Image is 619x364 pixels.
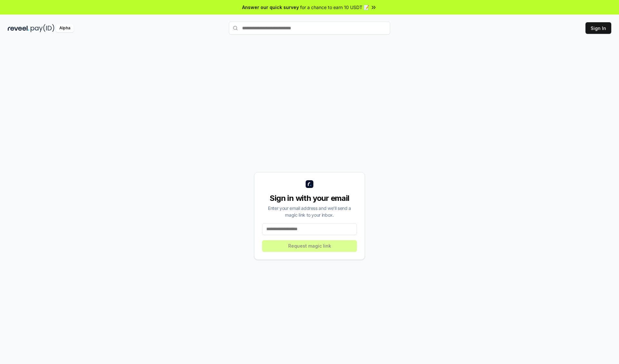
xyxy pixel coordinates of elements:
img: logo_small [306,180,313,188]
img: reveel_dark [8,24,29,32]
img: pay_id [31,24,54,32]
div: Alpha [56,24,74,32]
button: Sign In [585,22,611,34]
span: Answer our quick survey [242,4,299,11]
div: Enter your email address and we’ll send a magic link to your inbox. [262,205,357,218]
div: Sign in with your email [262,193,357,203]
span: for a chance to earn 10 USDT 📝 [300,4,369,11]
